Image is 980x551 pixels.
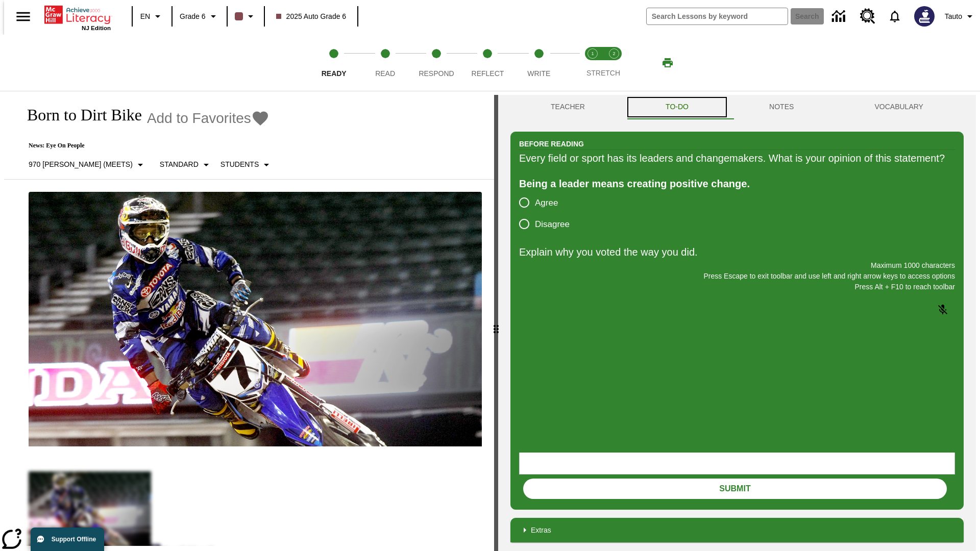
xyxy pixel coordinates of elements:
[510,518,964,542] div: Extras
[407,35,466,91] button: Respond step 3 of 5
[29,159,133,170] p: 970 [PERSON_NAME] (Meets)
[519,176,955,192] div: Being a leader means creating positive change.
[519,260,955,271] p: Maximum 1000 characters
[44,4,111,31] div: Home
[419,69,454,78] span: Respond
[535,196,558,210] span: Agree
[826,3,854,31] a: Data Center
[914,6,935,27] img: Avatar
[509,35,569,91] button: Write step 5 of 5
[24,156,151,174] button: Select Lexile, 970 Lexile (Meets)
[578,35,607,91] button: Stretch Read step 1 of 2
[941,7,980,26] button: Profile/Settings
[930,297,955,322] button: Click to activate and allow voice recognition
[472,69,504,78] span: Reflect
[519,192,578,235] div: poll
[147,109,269,127] button: Add to Favorites - Born to Dirt Bike
[276,11,347,22] span: 2025 Auto Grade 6
[510,95,625,119] button: Teacher
[586,69,620,77] span: STRETCH
[458,35,517,91] button: Reflect step 4 of 5
[180,11,206,22] span: Grade 6
[498,95,976,551] div: activity
[651,54,684,72] button: Print
[519,282,955,292] p: Press Alt + F10 to reach toolbar
[535,218,570,231] span: Disagree
[834,95,964,119] button: VOCABULARY
[304,35,363,91] button: Ready step 1 of 5
[156,156,216,174] button: Scaffolds, Standard
[531,525,551,536] p: Extras
[16,106,142,124] h1: Born to Dirt Bike
[140,11,150,22] span: EN
[612,51,615,56] text: 2
[527,69,550,78] span: Write
[599,35,629,91] button: Stretch Respond step 2 of 2
[519,138,584,149] h2: Before Reading
[216,156,277,174] button: Select Student
[945,11,962,22] span: Tauto
[220,159,259,170] p: Students
[147,110,251,127] span: Add to Favorites
[355,35,414,91] button: Read step 2 of 5
[29,192,482,447] img: Motocross racer James Stewart flies through the air on his dirt bike.
[322,69,347,78] span: Ready
[52,536,96,543] span: Support Offline
[176,7,224,26] button: Grade: Grade 6, Select a grade
[8,2,38,32] button: Open side menu
[375,69,395,78] span: Read
[136,7,168,26] button: Language: EN, Select a language
[4,8,149,17] body: Explain why you voted the way you did. Maximum 1000 characters Press Alt + F10 to reach toolbar P...
[908,3,941,30] button: Select a new avatar
[16,142,277,149] p: News: Eye On People
[31,528,104,551] button: Support Offline
[519,150,955,166] div: Every field or sport has its leaders and changemakers. What is your opinion of this statement?
[231,7,261,26] button: Class color is dark brown. Change class color
[519,271,955,282] p: Press Escape to exit toolbar and use left and right arrow keys to access options
[160,159,199,170] p: Standard
[4,95,494,546] div: reading
[729,95,834,119] button: NOTES
[510,95,964,119] div: Instructional Panel Tabs
[519,244,955,260] p: Explain why you voted the way you did.
[494,95,498,551] div: Press Enter or Spacebar and then press right and left arrow keys to move the slider
[523,479,947,499] button: Submit
[625,95,729,119] button: TO-DO
[647,8,788,24] input: search field
[82,25,111,31] span: NJ Edition
[854,3,881,30] a: Resource Center, Will open in new tab
[881,3,908,30] a: Notifications
[591,51,594,56] text: 1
